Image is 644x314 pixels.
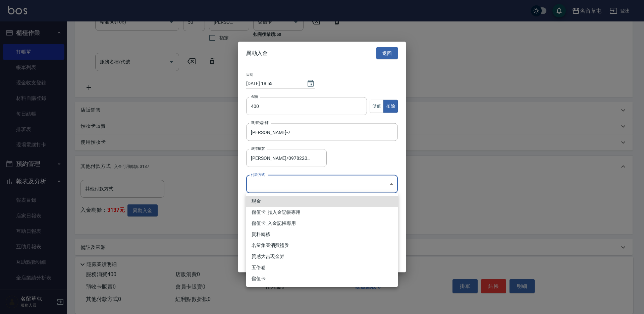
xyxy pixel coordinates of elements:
li: 資料轉移 [246,229,398,240]
li: 儲值卡 [246,273,398,284]
li: 質感大吉現金券 [246,251,398,262]
li: 五倍卷 [246,262,398,273]
li: 儲值卡_入金記帳專用 [246,218,398,229]
li: 名留集團消費禮券 [246,240,398,251]
li: 現金 [246,196,398,207]
li: 儲值卡_扣入金記帳專用 [246,207,398,218]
